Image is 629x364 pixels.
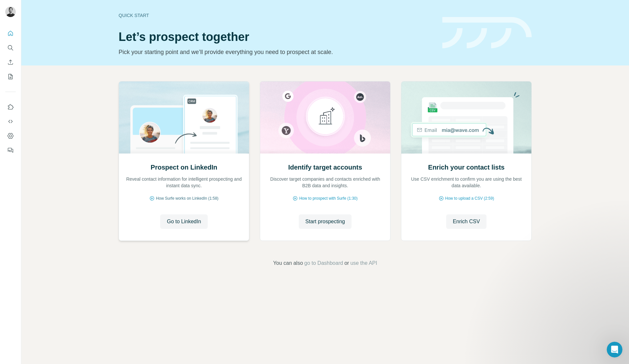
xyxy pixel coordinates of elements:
button: Quick start [5,27,16,39]
button: Dashboard [5,130,16,142]
button: Use Surfe on LinkedIn [5,101,16,113]
span: How Surfe works on LinkedIn (1:58) [156,195,219,201]
img: Prospect on LinkedIn [119,82,249,154]
button: My lists [5,71,16,82]
iframe: Intercom live chat [607,342,622,357]
button: Search [5,42,16,54]
span: Start prospecting [305,218,345,226]
p: Reveal contact information for intelligent prospecting and instant data sync. [125,176,242,189]
img: Enrich your contact lists [401,82,532,154]
p: Pick your starting point and we’ll provide everything you need to prospect at scale. [119,47,434,57]
button: Start prospecting [299,214,352,229]
button: Use Surfe API [5,116,16,127]
span: How to prospect with Surfe (1:30) [299,195,357,201]
h1: Let’s prospect together [119,30,434,44]
img: banner [442,17,532,49]
h2: Prospect on LinkedIn [151,163,217,172]
button: Enrich CSV [5,56,16,68]
img: Identify target accounts [260,82,391,154]
h2: Identify target accounts [288,163,362,172]
button: Feedback [5,144,16,156]
button: go to Dashboard [304,259,343,267]
p: Discover target companies and contacts enriched with B2B data and insights. [267,176,384,189]
img: Avatar [5,7,16,17]
span: Enrich CSV [453,218,480,226]
p: Use CSV enrichment to confirm you are using the best data available. [408,176,525,189]
div: Quick start [119,12,434,19]
button: Go to LinkedIn [160,214,207,229]
span: You can also [273,259,303,267]
button: Enrich CSV [446,214,486,229]
h2: Enrich your contact lists [428,163,505,172]
span: Go to LinkedIn [167,218,201,226]
button: use the API [350,259,377,267]
span: How to upload a CSV (2:59) [445,195,494,201]
span: or [344,259,349,267]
